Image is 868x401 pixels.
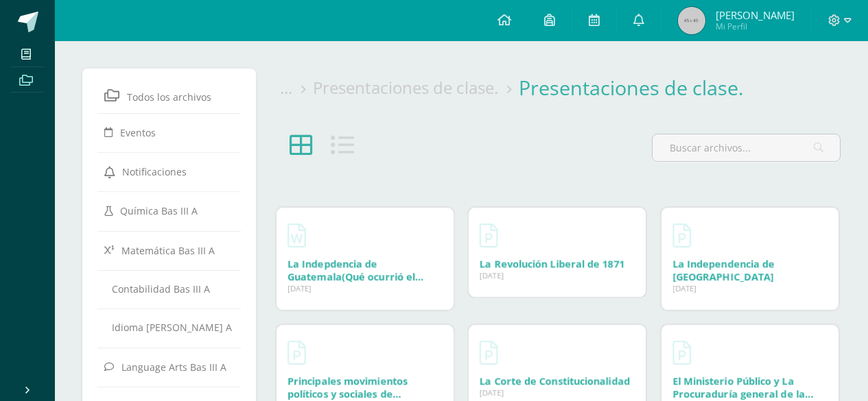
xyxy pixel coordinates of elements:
a: Language Arts Bas III A [104,354,234,379]
a: Presentaciones de clase. [519,74,744,101]
a: ... [280,76,292,99]
div: Descargar La Corte de Constitucionalidad.pptx [480,374,635,387]
a: La Corte de Constitucionalidad [480,374,630,387]
a: Descargar La Revolución Liberal de 1871.pptx [480,219,497,252]
span: Contabilidad Bas III A [112,282,210,295]
span: Notificaciones [122,165,187,178]
span: Idioma [PERSON_NAME] A [112,321,232,334]
span: Todos los archivos [127,90,211,104]
a: La Independencia de [GEOGRAPHIC_DATA] [672,257,775,283]
div: [DATE] [672,283,828,293]
a: Presentaciones de clase. [313,76,498,99]
span: Química Bas III A [120,204,198,217]
div: Presentaciones de clase. [313,76,519,99]
div: Descargar Principales movimientos políticos y sociales de Guatemala.pptx [288,374,443,400]
span: Language Arts Bas III A [121,360,226,373]
span: [PERSON_NAME] [716,8,795,22]
a: Eventos [104,120,234,145]
a: Matemática Bas III A [104,238,234,263]
div: Descargar La Indepdencia de Guatemala(Qué ocurrió el 15 de septiembre).docx [288,257,443,283]
a: Notificaciones [104,159,234,184]
a: Descargar Principales movimientos políticos y sociales de Guatemala.pptx [288,336,305,369]
span: Matemática Bas III A [121,243,215,256]
a: Descargar La Indepdencia de Guatemala(Qué ocurrió el 15 de septiembre).docx [288,219,305,252]
a: Idioma [PERSON_NAME] A [104,315,234,339]
div: Descargar La Revolución Liberal de 1871.pptx [480,257,635,270]
a: Contabilidad Bas III A [104,277,234,301]
div: [DATE] [480,270,635,280]
span: Eventos [120,126,156,139]
a: Química Bas III A [104,198,234,223]
a: La Revolución Liberal de 1871 [480,257,624,270]
div: Descargar El Ministerio Público y La Procuraduría general de la Nación.pptx [672,374,828,400]
span: Mi Perfil [716,21,795,32]
a: Todos los archivos [104,83,234,108]
a: Descargar La Corte de Constitucionalidad.pptx [480,336,497,369]
a: La Indepdencia de Guatemala(Qué ocurrió el [DATE]) [288,257,423,296]
div: Presentaciones de clase. [519,74,764,101]
div: ... [280,76,313,99]
a: Descargar El Ministerio Público y La Procuraduría general de la Nación.pptx [672,336,690,369]
img: 45x45 [678,7,705,34]
a: Descargar La Independencia de Guatemala.pptx [672,219,690,252]
div: [DATE] [480,387,635,398]
input: Buscar archivos... [653,134,840,161]
div: Descargar La Independencia de Guatemala.pptx [672,257,828,283]
div: [DATE] [288,283,443,293]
